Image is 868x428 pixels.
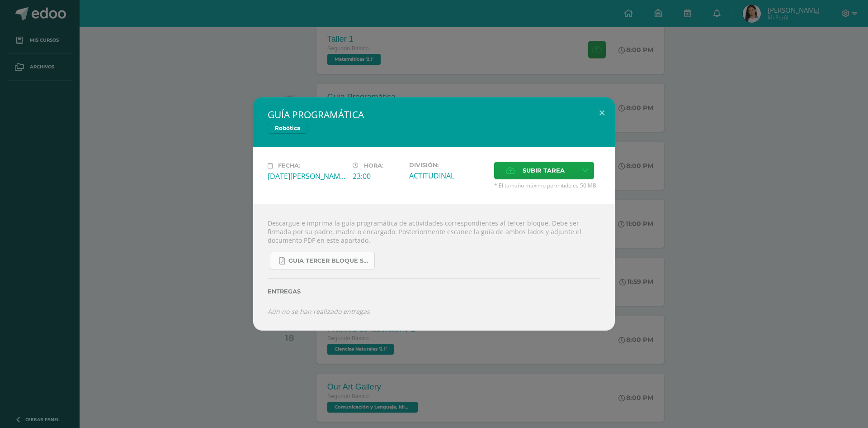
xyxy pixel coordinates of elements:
[268,123,307,134] span: Robótica
[270,252,375,269] a: GUIA TERCER BLOQUE SEGUNDO BÁSICO.pdf
[268,288,600,295] label: Entregas
[589,97,615,128] button: Close (Esc)
[494,182,600,189] span: * El tamaño máximo permitido es 50 MB
[253,204,615,330] div: Descargue e imprima la guía programática de actividades correspondientes al tercer bloque. Debe s...
[288,257,370,264] span: GUIA TERCER BLOQUE SEGUNDO BÁSICO.pdf
[523,162,565,179] span: Subir tarea
[409,171,487,181] div: ACTITUDINAL
[409,162,487,168] label: División:
[268,108,600,121] h2: GUÍA PROGRAMÁTICA
[268,171,345,181] div: [DATE][PERSON_NAME]
[278,162,300,169] span: Fecha:
[353,171,402,181] div: 23:00
[364,162,383,169] span: Hora:
[268,307,370,316] i: Aún no se han realizado entregas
